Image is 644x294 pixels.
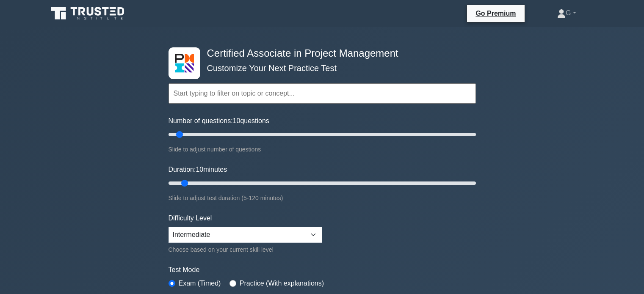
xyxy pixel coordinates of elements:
h4: Certified Associate in Project Management [204,47,434,60]
label: Difficulty Level [169,213,212,223]
span: 10 [196,166,203,173]
input: Start typing to filter on topic or concept... [169,83,476,104]
div: Choose based on your current skill level [169,245,322,255]
a: G [537,5,597,22]
label: Number of questions: questions [169,116,269,126]
div: Slide to adjust test duration (5-120 minutes) [169,193,476,203]
div: Slide to adjust number of questions [169,144,476,154]
label: Practice (With explanations) [240,278,324,289]
label: Duration: minutes [169,165,227,175]
label: Test Mode [169,265,476,275]
span: 10 [233,117,240,124]
a: Go Premium [470,8,521,19]
label: Exam (Timed) [179,278,221,289]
